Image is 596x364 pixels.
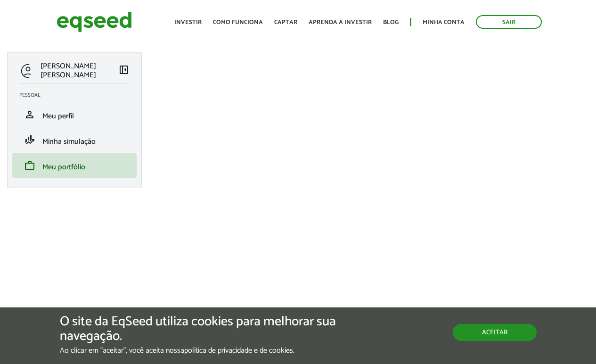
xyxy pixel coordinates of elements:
a: Investir [174,19,202,25]
a: personMeu perfil [19,109,130,120]
a: Captar [274,19,297,25]
a: finance_modeMinha simulação [19,134,130,146]
span: finance_mode [24,134,35,146]
a: Sair [476,15,542,29]
a: Blog [383,19,399,25]
h2: Pessoal [19,92,137,98]
a: Aprenda a investir [309,19,372,25]
a: Como funciona [213,19,263,25]
span: person [24,109,35,120]
button: Aceitar [453,324,537,341]
span: work [24,160,35,171]
h5: O site da EqSeed utiliza cookies para melhorar sua navegação. [60,314,346,344]
li: Meu perfil [12,102,137,127]
a: Colapsar menu [118,64,130,77]
span: Minha simulação [42,135,96,148]
p: [PERSON_NAME] [PERSON_NAME] [41,62,118,80]
p: Ao clicar em "aceitar", você aceita nossa . [60,346,346,355]
span: left_panel_close [118,64,130,75]
li: Meu portfólio [12,153,137,178]
a: workMeu portfólio [19,160,130,171]
li: Minha simulação [12,127,137,153]
a: Minha conta [423,19,465,25]
a: política de privacidade e de cookies [184,347,293,355]
img: EqSeed [57,9,132,34]
span: Meu perfil [42,110,74,123]
span: Meu portfólio [42,161,85,174]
